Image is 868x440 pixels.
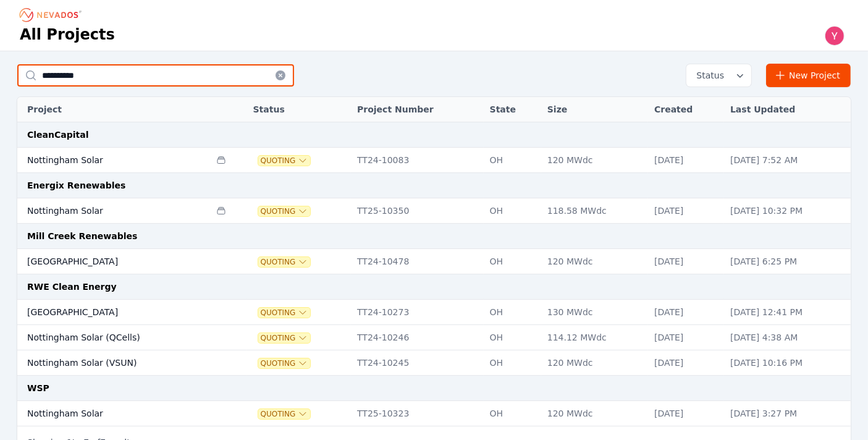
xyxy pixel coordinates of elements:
[17,401,851,426] tr: Nottingham SolarQuotingTT25-10323OH120 MWdc[DATE][DATE] 3:27 PM
[17,122,851,148] td: CleanCapital
[825,26,845,46] img: Yoni Bennett
[17,148,210,173] td: Nottingham Solar
[17,376,851,401] td: WSP
[258,257,311,267] button: Quoting
[20,5,85,25] nav: Breadcrumb
[484,148,541,173] td: OH
[17,173,851,198] td: Energix Renewables
[724,401,851,426] td: [DATE] 3:27 PM
[484,198,541,224] td: OH
[691,69,724,82] span: Status
[648,249,724,274] td: [DATE]
[648,350,724,376] td: [DATE]
[351,198,484,224] td: TT25-10350
[17,300,851,325] tr: [GEOGRAPHIC_DATA]QuotingTT24-10273OH130 MWdc[DATE][DATE] 12:41 PM
[20,25,115,44] h1: All Projects
[17,325,851,350] tr: Nottingham Solar (QCells)QuotingTT24-10246OH114.12 MWdc[DATE][DATE] 4:38 AM
[17,350,210,376] td: Nottingham Solar (VSUN)
[258,409,311,419] button: Quoting
[648,198,724,224] td: [DATE]
[541,97,648,122] th: Size
[541,249,648,274] td: 120 MWdc
[541,198,648,224] td: 118.58 MWdc
[724,249,851,274] td: [DATE] 6:25 PM
[484,325,541,350] td: OH
[484,249,541,274] td: OH
[351,249,484,274] td: TT24-10478
[17,300,210,325] td: [GEOGRAPHIC_DATA]
[17,224,851,249] td: Mill Creek Renewables
[724,325,851,350] td: [DATE] 4:38 AM
[541,325,648,350] td: 114.12 MWdc
[484,350,541,376] td: OH
[17,249,210,274] td: [GEOGRAPHIC_DATA]
[648,300,724,325] td: [DATE]
[724,350,851,376] td: [DATE] 10:16 PM
[724,148,851,173] td: [DATE] 7:52 AM
[686,64,751,87] button: Status
[484,401,541,426] td: OH
[17,97,210,122] th: Project
[17,198,851,224] tr: Nottingham SolarQuotingTT25-10350OH118.58 MWdc[DATE][DATE] 10:32 PM
[541,350,648,376] td: 120 MWdc
[17,350,851,376] tr: Nottingham Solar (VSUN)QuotingTT24-10245OH120 MWdc[DATE][DATE] 10:16 PM
[17,249,851,274] tr: [GEOGRAPHIC_DATA]QuotingTT24-10478OH120 MWdc[DATE][DATE] 6:25 PM
[351,148,484,173] td: TT24-10083
[17,274,851,300] td: RWE Clean Energy
[17,148,851,173] tr: Nottingham SolarQuotingTT24-10083OH120 MWdc[DATE][DATE] 7:52 AM
[351,350,484,376] td: TT24-10245
[351,300,484,325] td: TT24-10273
[541,148,648,173] td: 120 MWdc
[258,358,311,368] button: Quoting
[247,97,352,122] th: Status
[351,401,484,426] td: TT25-10323
[484,97,541,122] th: State
[258,333,311,343] button: Quoting
[648,325,724,350] td: [DATE]
[258,308,311,318] button: Quoting
[724,97,851,122] th: Last Updated
[258,156,311,166] button: Quoting
[17,198,210,224] td: Nottingham Solar
[541,401,648,426] td: 120 MWdc
[484,300,541,325] td: OH
[541,300,648,325] td: 130 MWdc
[648,401,724,426] td: [DATE]
[351,325,484,350] td: TT24-10246
[258,206,311,216] button: Quoting
[724,198,851,224] td: [DATE] 10:32 PM
[17,401,210,426] td: Nottingham Solar
[724,300,851,325] td: [DATE] 12:41 PM
[351,97,484,122] th: Project Number
[17,325,210,350] td: Nottingham Solar (QCells)
[766,64,851,87] a: New Project
[648,148,724,173] td: [DATE]
[648,97,724,122] th: Created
